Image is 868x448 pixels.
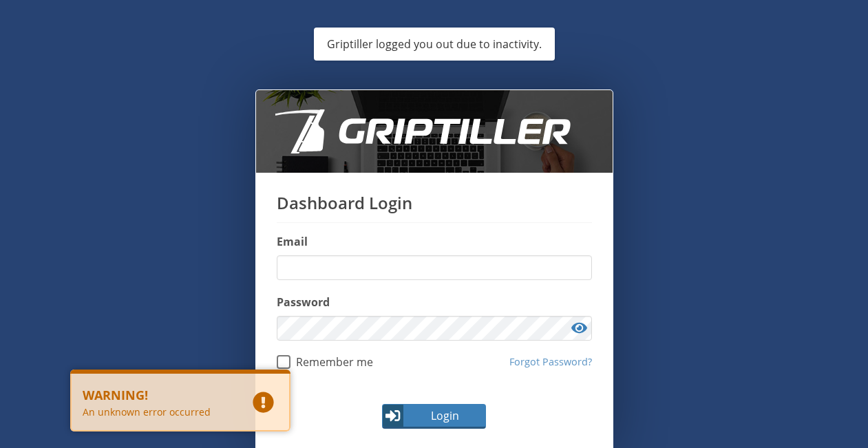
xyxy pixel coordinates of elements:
b: Warning! [83,386,229,405]
span: Remember me [290,355,373,369]
label: Email [277,233,592,250]
label: Password [277,294,592,310]
button: Login [382,404,486,429]
span: Login [405,407,485,424]
h1: Dashboard Login [277,193,592,223]
div: Griptiller logged you out due to inactivity. [316,30,553,58]
div: An unknown error occurred [83,405,229,419]
a: Forgot Password? [509,354,592,370]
